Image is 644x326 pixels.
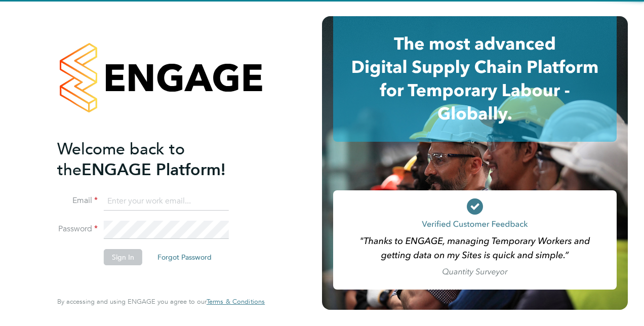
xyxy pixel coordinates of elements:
[57,139,255,180] h2: ENGAGE Platform!
[57,195,98,206] label: Email
[104,192,229,211] input: Enter your work email...
[149,249,220,265] button: Forgot Password
[104,249,142,265] button: Sign In
[57,224,98,234] label: Password
[57,297,265,306] span: By accessing and using ENGAGE you agree to our
[57,139,185,180] span: Welcome back to the
[207,298,265,306] a: Terms & Conditions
